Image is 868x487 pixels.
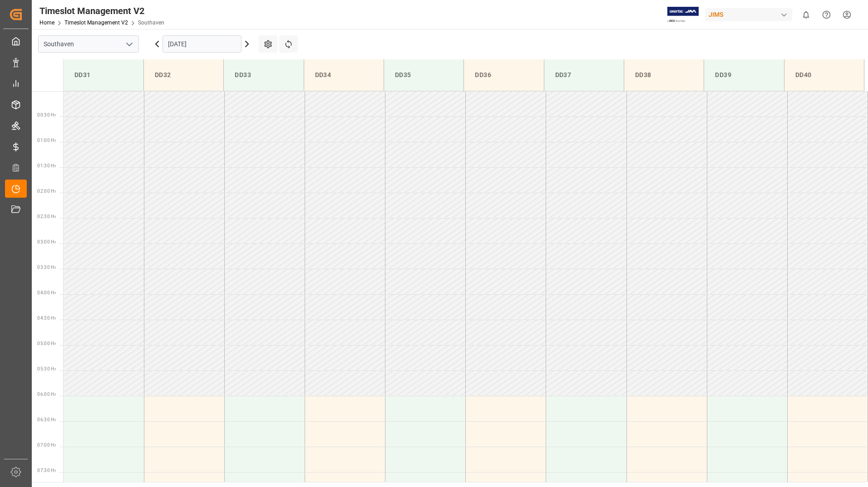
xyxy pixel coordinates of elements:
[552,67,616,83] div: DD37
[37,290,56,295] span: 04:00 Hr
[64,19,128,26] a: Timeslot Management V2
[231,67,296,83] div: DD33
[311,67,376,83] div: DD34
[163,35,242,53] input: DD.MM.YYYY
[37,265,56,270] span: 03:30 Hr
[391,67,456,83] div: DD35
[792,67,857,83] div: DD40
[37,112,56,117] span: 00:30 Hr
[471,67,536,83] div: DD36
[71,67,136,83] div: DD31
[37,417,56,422] span: 06:30 Hr
[37,163,56,168] span: 01:30 Hr
[151,67,216,83] div: DD32
[667,7,699,23] img: Exertis%20JAM%20-%20Email%20Logo.jpg_1722504956.jpg
[39,4,164,18] div: Timeslot Management V2
[37,316,56,321] span: 04:30 Hr
[122,37,136,51] button: open menu
[37,366,56,371] span: 05:30 Hr
[37,341,56,346] span: 05:00 Hr
[37,214,56,219] span: 02:30 Hr
[816,5,837,25] button: Help Center
[38,35,139,53] input: Type to search/select
[37,468,56,473] span: 07:30 Hr
[37,138,56,143] span: 01:00 Hr
[37,392,56,397] span: 06:00 Hr
[37,239,56,244] span: 03:00 Hr
[711,67,776,83] div: DD39
[705,6,796,23] button: JIMS
[631,67,696,83] div: DD38
[705,8,792,21] div: JIMS
[796,5,816,25] button: show 0 new notifications
[37,443,56,448] span: 07:00 Hr
[37,189,56,194] span: 02:00 Hr
[39,19,54,26] a: Home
